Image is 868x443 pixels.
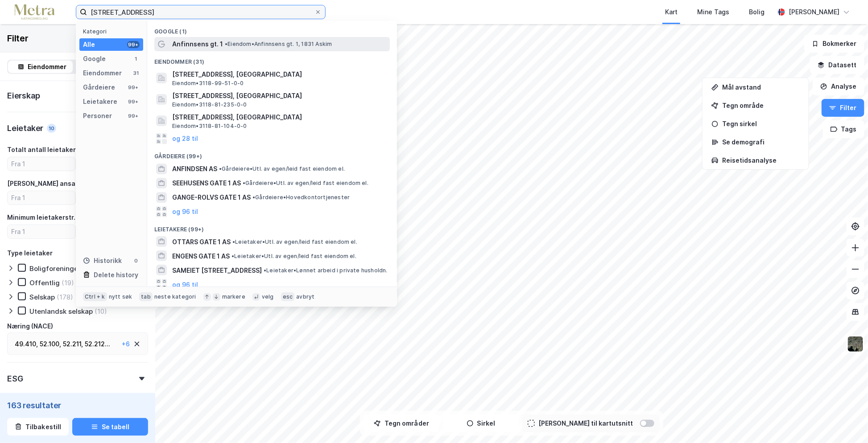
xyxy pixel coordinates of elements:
[172,192,251,203] span: GANGE-ROLVS GATE 1 AS
[243,180,368,187] span: Gårdeiere • Utl. av egen/leid fast eiendom el.
[264,267,266,274] span: •
[232,238,357,246] span: Leietaker • Utl. av egen/leid fast eiendom el.
[262,293,274,300] div: velg
[109,293,132,300] div: nytt søk
[94,270,138,280] div: Delete history
[8,225,75,238] input: Fra 1
[252,194,350,201] span: Gårdeiere • Hovedkontortjenester
[132,70,140,77] div: 31
[7,144,125,155] div: Totalt antall leietakere på lokasjonen
[823,120,864,138] button: Tags
[83,96,117,107] div: Leietakere
[83,111,112,121] div: Personer
[172,265,262,276] span: SAMEIET [STREET_ADDRESS]
[127,84,140,91] div: 99+
[87,5,314,19] input: Søk på adresse, matrikkel, gårdeiere, leietakere eller personer
[697,7,729,17] div: Mine Tags
[7,31,29,45] div: Filter
[7,90,40,101] div: Eierskap
[804,35,864,53] button: Bokmerker
[14,4,54,20] img: metra-logo.256734c3b2bbffee19d4.png
[154,293,196,300] div: neste kategori
[15,339,38,349] div: 49.410 ,
[231,253,234,259] span: •
[443,414,519,432] button: Sirkel
[40,339,61,349] div: 52.100 ,
[122,339,130,349] div: + 6
[83,82,115,93] div: Gårdeiere
[29,279,60,287] div: Offentlig
[95,307,107,316] div: (10)
[127,112,140,119] div: 99+
[83,28,143,35] div: Kategori
[147,219,397,235] div: Leietakere (99+)
[822,99,864,117] button: Filter
[219,165,222,172] span: •
[722,83,800,91] div: Mål avstand
[264,267,388,274] span: Leietaker • Lønnet arbeid i private husholdn.
[722,120,800,127] div: Tegn sirkel
[172,69,386,80] span: [STREET_ADDRESS], [GEOGRAPHIC_DATA]
[243,180,245,186] span: •
[225,41,332,48] span: Eiendom • Anfinnsens gt. 1, 1831 Askim
[225,41,227,47] span: •
[7,418,69,436] button: Tilbakestill
[8,191,75,205] input: Fra 1
[7,212,75,223] div: Minimum leietakerstr.
[7,178,85,189] div: [PERSON_NAME] ansatte
[281,292,295,301] div: esc
[7,248,53,258] div: Type leietaker
[172,101,247,108] span: Eiendom • 3118-81-235-0-0
[538,418,633,429] div: [PERSON_NAME] til kartutsnitt
[231,253,356,260] span: Leietaker • Utl. av egen/leid fast eiendom el.
[7,373,23,384] div: ESG
[127,41,140,48] div: 99+
[847,336,864,353] img: 9k=
[83,292,107,301] div: Ctrl + k
[8,157,75,171] input: Fra 1
[172,123,247,130] span: Eiendom • 3118-81-104-0-0
[219,165,345,172] span: Gårdeiere • Utl. av egen/leid fast eiendom el.
[139,292,153,301] div: tab
[296,293,314,300] div: avbryt
[83,39,95,50] div: Alle
[47,124,56,133] div: 10
[132,257,140,264] div: 0
[172,206,198,217] button: og 96 til
[172,80,244,87] span: Eiendom • 3118-99-51-0-0
[147,146,397,162] div: Gårdeiere (99+)
[823,400,868,443] div: Kontrollprogram for chat
[172,279,198,290] button: og 96 til
[722,156,800,164] div: Reisetidsanalyse
[810,56,864,74] button: Datasett
[72,418,148,436] button: Se tabell
[7,321,53,332] div: Næring (NACE)
[172,164,217,174] span: ANFINDSEN AS
[172,90,386,101] span: [STREET_ADDRESS], [GEOGRAPHIC_DATA]
[722,138,800,146] div: Se demografi
[83,68,122,78] div: Eiendommer
[172,237,231,247] span: OTTARS GATE 1 AS
[222,293,245,300] div: markere
[29,307,93,316] div: Utenlandsk selskap
[172,178,241,189] span: SEEHUSENS GATE 1 AS
[749,7,765,17] div: Bolig
[172,112,386,123] span: [STREET_ADDRESS], [GEOGRAPHIC_DATA]
[147,51,397,67] div: Eiendommer (31)
[789,7,839,17] div: [PERSON_NAME]
[83,255,122,266] div: Historikk
[29,293,55,301] div: Selskap
[813,78,864,95] button: Analyse
[7,400,148,411] div: 163 resultater
[172,39,223,49] span: Anfinnsens gt. 1
[63,339,83,349] div: 52.211 ,
[57,293,73,301] div: (178)
[83,53,106,64] div: Google
[172,251,230,262] span: ENGENS GATE 1 AS
[85,339,110,349] div: 52.212 ...
[722,102,800,109] div: Tegn område
[665,7,678,17] div: Kart
[127,98,140,105] div: 99+
[28,62,67,72] div: Eiendommer
[147,21,397,37] div: Google (1)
